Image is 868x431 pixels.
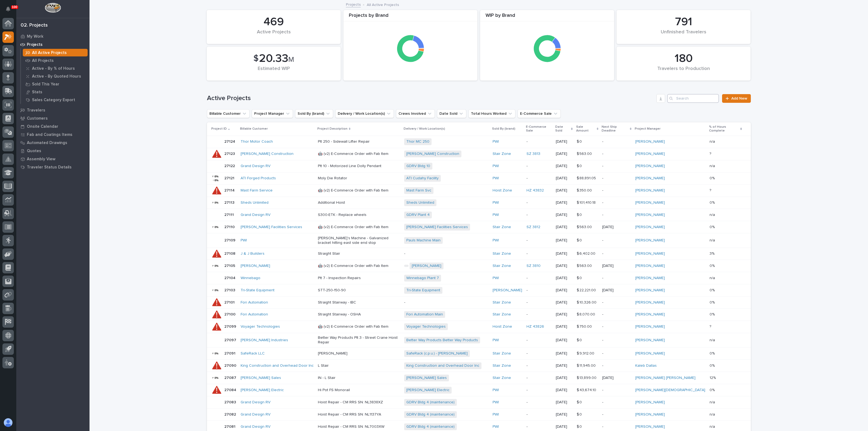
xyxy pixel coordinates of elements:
[493,388,499,392] a: PWI
[635,152,665,156] a: [PERSON_NAME]
[635,288,665,293] a: [PERSON_NAME]
[207,209,751,221] tr: 2711127111 Grand Design RV S300-ETK - Replace wheelsGDRV Plant 4 PWI -[DATE]$ 0$ 0 -[PERSON_NAME]...
[493,164,499,168] a: PWI
[318,236,400,245] p: [PERSON_NAME]'s Machine - Galvanized bracket hitting east side end stop
[406,363,479,368] a: King Construction and Overhead Door Inc
[224,163,236,168] p: 27122
[635,300,665,305] a: [PERSON_NAME]
[406,176,439,181] a: ATI Cudahy Facility
[602,152,631,156] p: -
[577,375,598,380] p: $ 13,899.00
[318,264,400,268] p: 🤖 (v2) E-Commerce Order with Fab Item
[556,176,572,181] p: [DATE]
[577,311,596,317] p: $ 8,070.00
[556,324,572,329] p: [DATE]
[635,213,665,217] a: [PERSON_NAME]
[602,176,631,181] p: -
[577,175,597,181] p: $ 88,891.05
[16,114,90,122] a: Customers
[406,188,431,193] a: Mast Farm Svc
[635,139,665,144] a: [PERSON_NAME]
[32,74,81,79] p: Active - By Quoted Hours
[710,224,716,229] p: 0%
[577,163,583,168] p: $ 0
[318,336,400,345] p: Better Way Products Plt 3 - Street Crane Hoist Repair
[224,362,237,368] p: 27090
[224,138,236,144] p: 27124
[406,200,434,205] a: Sheds Unlimited
[7,7,14,15] div: Notifications100
[602,376,631,380] p: [DATE]
[602,238,631,243] p: -
[2,3,14,15] button: Notifications
[526,200,552,205] p: -
[27,149,41,154] p: Quotes
[224,250,237,256] p: 27108
[27,132,72,137] p: Fab and Coatings Items
[224,311,237,317] p: 27100
[318,363,400,368] p: L Stair
[224,263,236,268] p: 27105
[493,276,499,280] a: PWI
[318,200,400,205] p: Additional Hoist
[406,288,440,293] a: Tri-State Equipment
[27,34,43,39] p: My Work
[518,109,561,118] button: E-Commerce Sale
[493,376,511,380] a: Stair Zone
[526,264,541,268] a: SZ 3810
[526,324,544,329] a: HZ 43826
[241,276,260,280] a: Winnebago
[406,324,446,329] a: Voyager Technologies
[635,251,665,256] a: [PERSON_NAME]
[241,376,281,380] a: [PERSON_NAME] Sales
[493,200,499,205] a: PWI
[526,139,552,144] p: -
[21,96,90,104] a: Sales Category Export
[207,109,250,118] button: Billable Customer
[635,164,665,168] a: [PERSON_NAME]
[710,311,716,317] p: 0%
[577,151,593,156] p: $ 563.00
[602,312,631,317] p: -
[367,1,399,7] p: All Active Projects
[16,155,90,163] a: Assembly View
[207,296,751,308] tr: 2710127101 Fori Automation Straight Stairway - IBC-Stair Zone -[DATE]$ 10,326.00$ 10,326.00 -[PER...
[710,175,716,181] p: 0%
[710,151,712,156] p: ?
[318,300,400,305] p: Straight Stairway - IBC
[526,276,552,280] p: -
[526,176,552,181] p: -
[577,350,595,356] p: $ 9,912.00
[493,176,499,181] a: PWI
[32,90,42,95] p: Stats
[252,109,293,118] button: Project Manager
[406,376,447,380] a: [PERSON_NAME] Sales
[526,188,544,193] a: HZ 43832
[526,300,552,305] p: -
[207,172,751,184] tr: 2712127121 ATI Forged Products Moly Die RotatorATI Cudahy Facility PWI -[DATE]$ 88,891.05$ 88,891...
[667,94,719,103] input: Search
[207,260,751,272] tr: 2710527105 [PERSON_NAME] 🤖 (v2) E-Commerce Order with Fab Item[PERSON_NAME] Stair Zone SZ 3810 [D...
[710,299,716,305] p: 0%
[295,109,333,118] button: Sold By (brand)
[27,141,67,145] p: Automated Drawings
[635,376,695,380] a: [PERSON_NAME] [PERSON_NAME]
[493,351,511,356] a: Stair Zone
[406,213,430,217] a: GDRV Plant 4
[318,139,400,144] p: Plt 250 - Sidewall Lifter Repair
[318,164,400,168] p: Plt 10 - Motorized Line Dolly Pendant
[710,350,716,356] p: 0%
[577,337,583,343] p: $ 0
[207,248,751,260] tr: 2710827108 J & J Builders Straight Stair-Stair Zone -[DATE]$ 6,402.00$ 6,402.00 -[PERSON_NAME] 3%3%
[207,148,751,160] tr: 2712327123 [PERSON_NAME] Construction 🤖 (v2) E-Commerce Order with Fab Item[PERSON_NAME] Construc...
[207,333,751,347] tr: 2709727097 [PERSON_NAME] Industries Better Way Products Plt 3 - Street Crane Hoist RepairBetter W...
[207,197,751,209] tr: 2711327113 Sheds Unlimited Additional HoistSheds Unlimited PWI -[DATE]$ 101,410.18$ 101,410.18 -[...
[526,251,552,256] p: -
[27,157,55,162] p: Assembly View
[16,32,90,40] a: My Work
[21,49,90,56] a: All Active Projects
[710,375,717,380] p: 12%
[556,225,572,229] p: [DATE]
[710,263,716,268] p: 0%
[635,276,665,280] a: [PERSON_NAME]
